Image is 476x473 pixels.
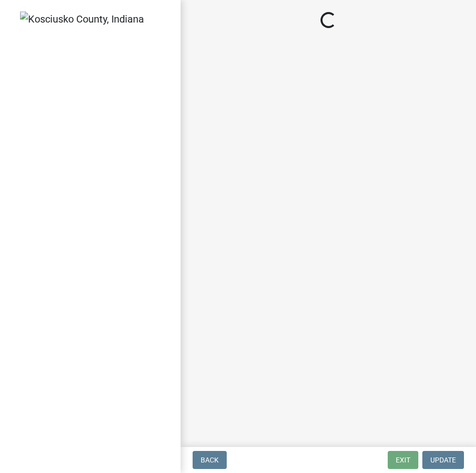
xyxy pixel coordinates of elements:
button: Exit [388,451,418,469]
span: Update [430,456,456,464]
img: Kosciusko County, Indiana [20,12,144,27]
button: Update [422,451,464,469]
span: Back [201,456,219,464]
button: Back [193,451,227,469]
